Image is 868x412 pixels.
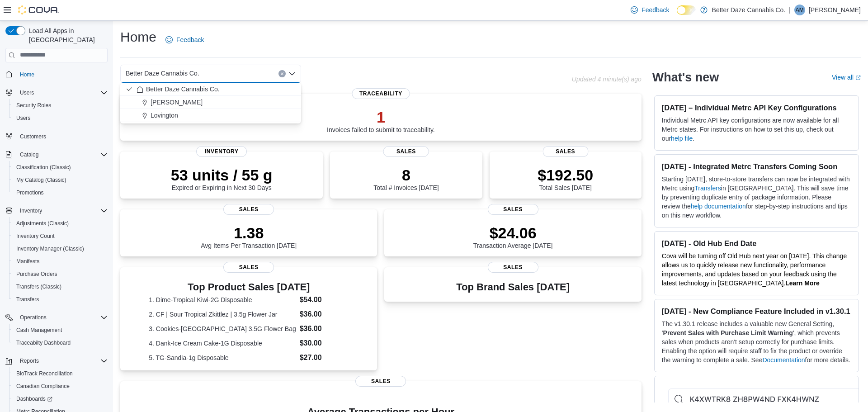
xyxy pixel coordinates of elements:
[572,76,642,83] p: Updated 4 minute(s) ago
[13,281,108,292] span: Transfers (Classic)
[201,224,297,242] p: 1.38
[855,75,861,81] svg: External link
[9,324,111,336] button: Cash Management
[20,207,42,214] span: Inventory
[149,324,296,333] dt: 3. Cookies-[GEOGRAPHIC_DATA] 3.5G Flower Bag
[18,5,59,14] img: Cova
[300,338,349,349] dd: $30.00
[16,312,108,323] span: Operations
[488,204,538,215] span: Sales
[13,100,108,111] span: Security Roles
[627,1,673,19] a: Feedback
[288,70,296,77] button: Close list of options
[13,243,108,254] span: Inventory Manager (Classic)
[13,393,108,404] span: Dashboards
[20,151,38,158] span: Catalog
[785,279,819,287] strong: Learn More
[16,131,50,142] a: Customers
[13,231,108,242] span: Inventory Count
[300,309,349,320] dd: $36.00
[16,220,69,227] span: Adjustments (Classic)
[9,336,111,349] button: Traceabilty Dashboard
[13,337,74,348] a: Traceabilty Dashboard
[789,5,791,15] p: |
[16,114,30,122] span: Users
[120,83,301,96] button: Better Daze Cannabis Co.
[662,319,851,365] p: The v1.30.1 release includes a valuable new General Setting, ' ', which prevents sales when produ...
[712,5,786,15] p: Better Daze Cannabis Co.
[16,205,108,216] span: Inventory
[13,269,108,279] span: Purchase Orders
[13,256,108,267] span: Manifests
[120,28,156,46] h1: Home
[13,381,108,392] span: Canadian Compliance
[278,70,286,77] button: Clear input
[16,283,61,290] span: Transfers (Classic)
[13,231,58,242] a: Inventory Count
[327,108,435,126] p: 1
[149,339,296,348] dt: 4. Dank-Ice Cream Cake-1G Disposable
[13,269,61,279] a: Purchase Orders
[694,185,721,192] a: Transfers
[2,130,111,143] button: Customers
[2,86,111,99] button: Users
[300,352,349,363] dd: $27.00
[16,339,71,346] span: Traceabilty Dashboard
[796,5,804,15] span: AM
[16,355,108,366] span: Reports
[663,329,793,336] strong: Prevent Sales with Purchase Limit Warning
[677,15,677,15] span: Dark Mode
[9,186,111,199] button: Promotions
[16,327,62,334] span: Cash Management
[16,270,57,278] span: Purchase Orders
[196,146,247,157] span: Inventory
[16,102,51,109] span: Security Roles
[642,5,669,14] span: Feedback
[9,174,111,186] button: My Catalog (Classic)
[662,239,851,248] h3: [DATE] - Old Hub End Date
[13,393,56,404] a: Dashboards
[16,245,84,252] span: Inventory Manager (Classic)
[662,307,851,316] h3: [DATE] - New Compliance Feature Included in v1.30.1
[671,135,693,142] a: help file
[13,368,76,379] a: BioTrack Reconciliation
[662,103,851,112] h3: [DATE] – Individual Metrc API Key Configurations
[2,68,111,81] button: Home
[2,355,111,367] button: Reports
[662,116,851,143] p: Individual Metrc API key configurations are now available for all Metrc states. For instructions ...
[120,96,301,109] button: [PERSON_NAME]
[473,224,553,249] div: Transaction Average [DATE]
[13,113,108,123] span: Users
[373,166,439,184] p: 8
[9,268,111,280] button: Purchase Orders
[171,166,273,191] div: Expired or Expiring in Next 30 Days
[149,295,296,304] dt: 1. Dime-Tropical Kiwi-2G Disposable
[146,85,220,94] span: Better Daze Cannabis Co.
[162,31,208,49] a: Feedback
[327,108,435,133] div: Invoices failed to submit to traceability.
[16,189,44,196] span: Promotions
[662,175,851,220] p: Starting [DATE], store-to-store transfers can now be integrated with Metrc using in [GEOGRAPHIC_D...
[9,380,111,393] button: Canadian Compliance
[20,357,39,365] span: Reports
[223,204,274,215] span: Sales
[652,70,719,85] h2: What's new
[373,166,439,191] div: Total # Invoices [DATE]
[473,224,553,242] p: $24.06
[9,393,111,405] a: Dashboards
[126,68,199,79] span: Better Daze Cannabis Co.
[9,112,111,124] button: Users
[16,258,39,265] span: Manifests
[300,323,349,334] dd: $36.00
[151,98,203,107] span: [PERSON_NAME]
[677,5,696,15] input: Dark Mode
[20,314,47,321] span: Operations
[16,131,108,142] span: Customers
[13,175,108,185] span: My Catalog (Classic)
[13,368,108,379] span: BioTrack Reconciliation
[20,71,34,78] span: Home
[16,69,38,80] a: Home
[13,381,73,392] a: Canadian Compliance
[662,252,847,287] span: Cova will be turning off Old Hub next year on [DATE]. This change allows us to quickly release ne...
[13,113,34,123] a: Users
